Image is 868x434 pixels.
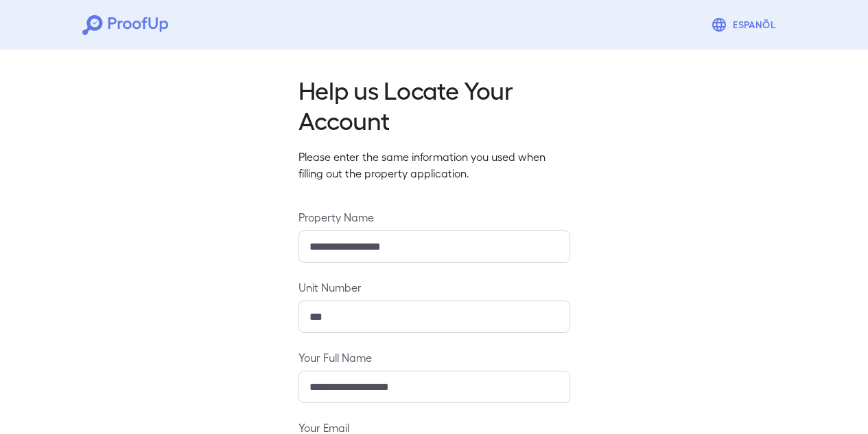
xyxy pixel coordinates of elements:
[298,74,570,135] h2: Help us Locate Your Account
[298,209,570,225] label: Property Name
[298,279,570,295] label: Unit Number
[705,11,786,39] button: Espanõl
[298,349,570,365] label: Your Full Name
[298,149,570,182] p: Please enter the same information you used when filling out the property application.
